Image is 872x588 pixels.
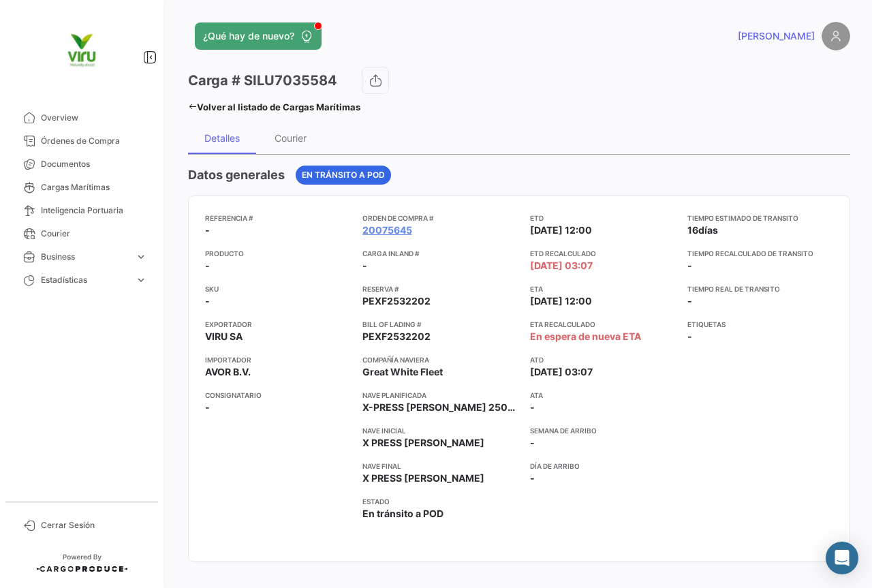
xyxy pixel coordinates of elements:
span: 16 [687,224,698,236]
div: Courier [275,132,307,144]
app-card-info-title: Bill of Lading # [362,319,520,330]
span: Estadísticas [41,274,129,286]
app-card-info-title: Tiempo recalculado de transito [687,248,834,259]
span: [DATE] 03:07 [530,365,593,379]
span: - [530,471,535,485]
span: [DATE] 12:00 [530,294,592,308]
app-card-info-title: ETD [530,213,676,223]
app-card-info-title: Estado [362,496,520,507]
span: X-PRESS [PERSON_NAME] 25031N [362,401,525,413]
span: En tránsito a POD [362,507,443,521]
app-card-info-title: Importador [205,354,352,365]
app-card-info-title: Producto [205,248,352,259]
span: Inteligencia Portuaria [41,204,147,217]
app-card-info-title: ETD Recalculado [530,248,676,259]
span: expand_more [135,274,147,286]
span: X PRESS [PERSON_NAME] [362,471,484,485]
img: viru.png [48,16,116,84]
span: - [205,294,210,308]
span: Business [41,251,129,263]
span: Órdenes de Compra [41,135,147,147]
span: VIRU SA [205,330,243,343]
span: [DATE] 12:00 [530,223,592,237]
a: Documentos [11,153,153,176]
app-card-info-title: Tiempo estimado de transito [687,213,834,223]
span: Documentos [41,158,147,170]
span: - [687,330,692,343]
app-card-info-title: Compañía naviera [362,354,520,365]
app-card-info-title: Exportador [205,319,352,330]
span: AVOR B.V. [205,365,251,379]
div: Abrir Intercom Messenger [826,542,858,574]
a: Courier [11,222,153,245]
div: Detalles [204,132,240,144]
span: PEXF2532202 [362,330,431,343]
span: - [205,401,210,414]
span: Cargas Marítimas [41,181,147,194]
span: expand_more [135,251,147,263]
app-card-info-title: Nave inicial [362,425,520,436]
app-card-info-title: ETA [530,283,676,294]
h4: Datos generales [188,166,285,185]
app-card-info-title: Etiquetas [687,319,834,330]
span: días [698,224,718,236]
span: - [687,260,692,271]
button: ¿Qué hay de nuevo? [195,22,322,50]
span: Courier [41,228,147,240]
a: Volver al listado de Cargas Marítimas [188,97,360,117]
app-card-info-title: SKU [205,283,352,294]
span: - [205,259,210,273]
span: En tránsito a POD [302,169,385,181]
app-card-info-title: Referencia # [205,213,352,223]
h3: Carga # SILU7035584 [188,71,337,90]
span: - [530,401,535,414]
a: 20075645 [362,223,412,237]
app-card-info-title: ETA Recalculado [530,319,676,330]
span: [DATE] 03:07 [530,259,593,273]
span: En espera de nueva ETA [530,330,641,343]
app-card-info-title: Reserva # [362,283,520,294]
app-card-info-title: Tiempo real de transito [687,283,834,294]
app-card-info-title: Nave planificada [362,390,520,401]
span: Cerrar Sesión [41,519,147,531]
app-card-info-title: ATD [530,354,676,365]
span: ¿Qué hay de nuevo? [203,29,294,43]
app-card-info-title: Semana de Arribo [530,425,676,436]
span: X PRESS [PERSON_NAME] [362,436,484,450]
app-card-info-title: ATA [530,390,676,401]
span: - [205,223,210,237]
app-card-info-title: Orden de Compra # [362,213,520,223]
app-card-info-title: Consignatario [205,390,352,401]
span: - [362,259,367,273]
img: placeholder-user.png [822,22,850,50]
span: Great White Fleet [362,365,443,379]
span: [PERSON_NAME] [738,29,815,43]
span: - [687,295,692,307]
span: - [530,436,535,450]
a: Overview [11,106,153,129]
app-card-info-title: Nave final [362,461,520,471]
app-card-info-title: Día de Arribo [530,461,676,471]
span: PEXF2532202 [362,294,431,308]
app-card-info-title: Carga inland # [362,248,520,259]
a: Órdenes de Compra [11,129,153,153]
a: Inteligencia Portuaria [11,199,153,222]
span: Overview [41,112,147,124]
a: Cargas Marítimas [11,176,153,199]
